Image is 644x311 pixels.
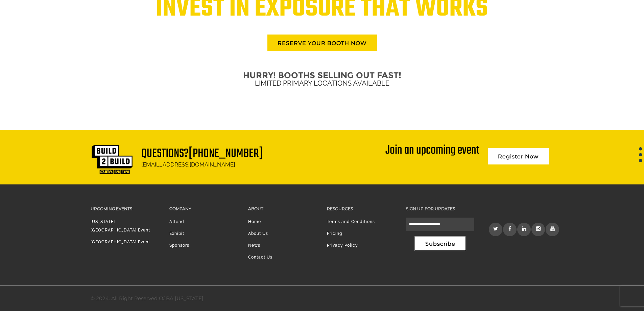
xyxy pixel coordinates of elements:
[327,205,396,213] h3: Resources
[248,243,260,248] a: News
[91,240,150,244] a: [GEOGRAPHIC_DATA] Event
[189,144,263,163] a: [PHONE_NUMBER]
[385,145,479,157] div: Join an upcoming event
[169,205,238,213] h3: Company
[9,83,123,97] input: Enter your email address
[91,205,159,213] h3: Upcoming Events
[9,103,123,203] textarea: Type your message and click 'Submit'
[327,219,375,224] a: Terms and Conditions
[35,38,114,47] div: Leave a message
[414,236,466,251] button: Subscribe
[91,219,150,232] a: [US_STATE][GEOGRAPHIC_DATA] Event
[99,208,123,218] em: Submit
[488,148,549,164] a: Register Now
[169,243,189,248] a: Sponsors
[141,148,263,160] h1: Questions?
[169,219,184,224] a: Attend
[91,77,554,89] p: LIMITED PRIMARY LOCATIONS AVAILABLE
[11,34,28,51] img: d_659738544_company_0_659738544
[248,231,268,236] a: About Us
[111,3,127,20] div: Minimize live chat window
[267,35,377,51] a: RESERVE YOUR BOOTH NOW
[91,294,205,303] div: © 2024. All Right Reserved OJBA [US_STATE].
[141,161,235,168] a: [EMAIL_ADDRESS][DOMAIN_NAME]
[327,231,342,236] a: Pricing
[248,205,317,213] h3: About
[248,255,272,260] a: Contact Us
[9,63,123,77] input: Enter your last name
[406,205,475,213] h3: Sign up for updates
[248,219,261,224] a: Home
[327,243,358,248] a: Privacy Policy
[169,231,184,236] a: Exhibit
[91,73,554,77] h2: HURRY! BOOTHS SELLING OUT FAST!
